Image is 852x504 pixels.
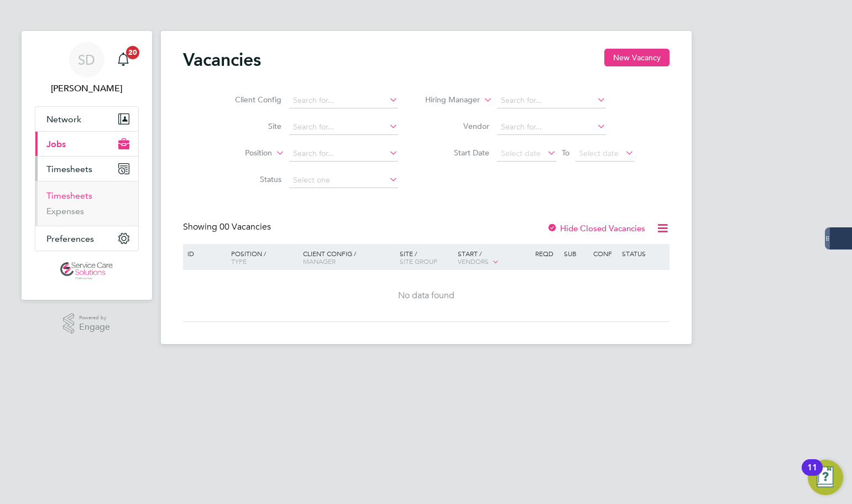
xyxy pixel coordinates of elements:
span: 00 Vacancies [219,221,271,232]
span: Powered by [79,313,110,323]
label: Hiring Manager [416,95,480,106]
h2: Vacancies [183,49,261,71]
span: Type [231,257,247,266]
span: Samantha Dix [35,82,139,95]
button: Timesheets [35,157,138,181]
span: Engage [79,323,110,332]
a: Go to home page [35,262,139,280]
img: servicecare-logo-retina.png [60,262,112,280]
div: Position / [223,244,300,271]
label: Hide Closed Vacancies [547,223,645,233]
label: Client Config [218,95,281,105]
div: ID [185,244,223,263]
a: Timesheets [46,190,92,201]
span: Select date [579,148,619,158]
span: Timesheets [46,164,92,174]
button: New Vacancy [604,49,670,66]
button: Network [35,107,138,131]
div: Client Config / [300,244,397,271]
div: Timesheets [35,181,138,226]
a: SD[PERSON_NAME] [35,42,139,95]
div: Conf [590,244,619,263]
input: Search for... [289,146,398,162]
div: 11 [807,467,817,482]
div: Site / [397,244,455,271]
input: Search for... [497,119,606,135]
input: Select one [289,173,398,188]
input: Search for... [497,93,606,108]
span: SD [78,53,95,67]
input: Search for... [289,119,398,135]
span: To [558,146,573,160]
div: Showing [183,221,273,233]
label: Start Date [426,148,489,158]
label: Vendor [426,121,489,131]
span: Preferences [46,233,94,244]
label: Position [208,148,272,159]
span: Manager [303,257,336,266]
a: Expenses [46,206,84,216]
input: Search for... [289,93,398,108]
button: Preferences [35,226,138,251]
span: Network [46,114,81,124]
span: Vendors [458,257,489,266]
span: Site Group [400,257,437,266]
label: Site [218,121,281,131]
label: Status [218,174,281,184]
div: Start / [455,244,532,272]
button: Open Resource Center, 11 new notifications [808,460,843,495]
div: Status [619,244,667,263]
div: Sub [561,244,590,263]
span: 20 [126,46,139,59]
a: Powered byEngage [63,313,110,334]
span: Jobs [46,139,66,149]
nav: Main navigation [22,31,152,300]
div: Reqd [532,244,561,263]
div: No data found [185,290,668,302]
span: Select date [501,148,541,158]
a: 20 [112,42,134,77]
button: Jobs [35,132,138,156]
